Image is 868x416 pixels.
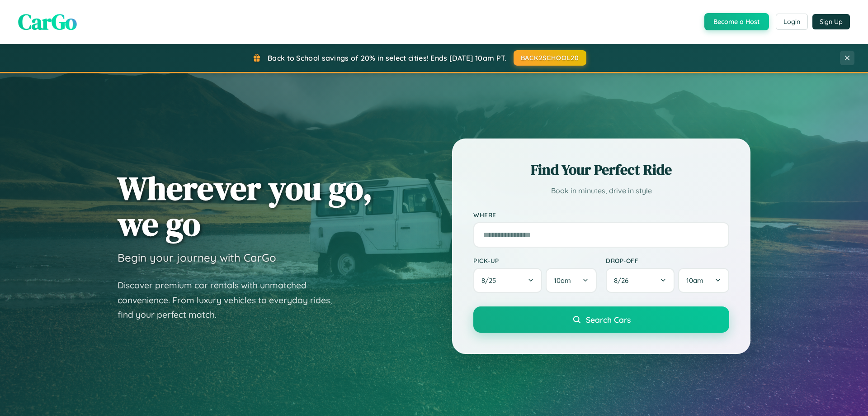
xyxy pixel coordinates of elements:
h1: Wherever you go, we go [118,170,373,242]
button: Sign Up [812,14,850,29]
button: BACK2SCHOOL20 [514,50,586,66]
button: Become a Host [704,13,769,30]
label: Where [473,211,729,219]
span: 10am [554,276,571,285]
span: CarGo [18,7,77,37]
button: Search Cars [473,306,729,333]
p: Book in minutes, drive in style [473,184,729,197]
h3: Begin your journey with CarGo [118,251,276,264]
label: Pick-up [473,257,597,264]
span: 8 / 26 [614,276,633,285]
p: Discover premium car rentals with unmatched convenience. From luxury vehicles to everyday rides, ... [118,278,344,322]
span: Back to School savings of 20% in select cities! Ends [DATE] 10am PT. [268,53,506,62]
button: 8/26 [606,268,675,293]
h2: Find Your Perfect Ride [473,160,729,180]
span: Search Cars [586,315,631,325]
button: 8/25 [473,268,542,293]
span: 10am [686,276,703,285]
label: Drop-off [606,257,729,264]
button: Login [776,14,808,30]
button: 10am [678,268,729,293]
span: 8 / 25 [481,276,500,285]
button: 10am [546,268,597,293]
